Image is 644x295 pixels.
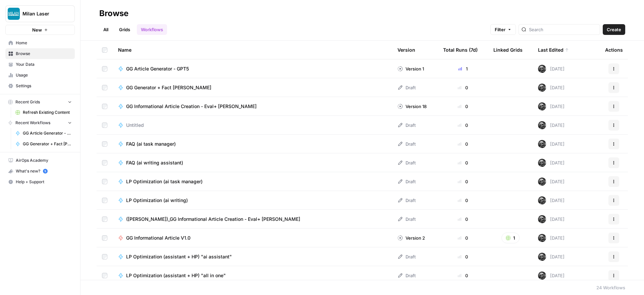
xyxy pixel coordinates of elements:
[5,155,75,166] a: AirOps Academy
[16,83,72,89] span: Settings
[5,118,75,128] button: Recent Workflows
[538,272,546,280] img: j9v4psfz38hvvwbq7vip6uz900fa
[16,72,72,78] span: Usage
[490,24,516,35] button: Filter
[397,197,416,204] div: Draft
[12,139,75,149] a: GG Generator + Fact [PERSON_NAME]
[443,253,483,260] div: 0
[118,159,387,166] a: FAQ (ai writing assistant)
[397,103,427,110] div: Version 18
[538,178,565,186] div: [DATE]
[397,235,425,241] div: Version 2
[538,159,565,167] div: [DATE]
[118,216,387,223] a: ([PERSON_NAME])_GG Informational Article Creation - Eval+ [PERSON_NAME]
[538,140,565,148] div: [DATE]
[538,84,565,92] div: [DATE]
[118,41,387,59] div: Name
[126,272,226,279] span: LP Optimization (assistant + HP) "all in one"
[6,166,74,176] div: What's new?
[397,65,424,72] div: Version 1
[126,216,300,223] span: ([PERSON_NAME])_GG Informational Article Creation - Eval+ [PERSON_NAME]
[126,197,188,204] span: LP Optimization (ai writing)
[538,65,565,73] div: [DATE]
[538,196,565,204] div: [DATE]
[126,65,189,72] span: GG Article Generator - GPT5
[443,235,483,241] div: 0
[538,121,546,129] img: j9v4psfz38hvvwbq7vip6uz900fa
[397,216,416,223] div: Draft
[5,25,75,35] button: New
[538,159,546,167] img: j9v4psfz38hvvwbq7vip6uz900fa
[538,84,546,92] img: j9v4psfz38hvvwbq7vip6uz900fa
[118,178,387,185] a: LP Optimization (ai task manager)
[529,26,597,33] input: Search
[126,253,232,260] span: LP Optimization (assistant + HP) "ai assistant"
[118,253,387,260] a: LP Optimization (assistant + HP) "ai assistant"
[126,122,144,129] span: Untitled
[118,103,387,110] a: GG Informational Article Creation - Eval+ [PERSON_NAME]
[493,41,523,59] div: Linked Grids
[23,130,72,136] span: GG Article Generator - GPT5
[5,177,75,187] button: Help + Support
[443,272,483,279] div: 0
[538,102,546,110] img: j9v4psfz38hvvwbq7vip6uz900fa
[115,24,134,35] a: Grids
[126,84,211,91] span: GG Generator + Fact [PERSON_NAME]
[126,178,203,185] span: LP Optimization (ai task manager)
[596,284,625,291] div: 24 Workflows
[137,24,167,35] a: Workflows
[5,97,75,107] button: Recent Grids
[126,159,183,166] span: FAQ (ai writing assistant)
[443,197,483,204] div: 0
[118,197,387,204] a: LP Optimization (ai writing)
[397,253,416,260] div: Draft
[603,24,625,35] button: Create
[118,141,387,147] a: FAQ (ai task manager)
[5,59,75,70] a: Your Data
[5,81,75,91] a: Settings
[16,179,72,185] span: Help + Support
[538,140,546,148] img: j9v4psfz38hvvwbq7vip6uz900fa
[443,122,483,129] div: 0
[538,253,565,261] div: [DATE]
[15,99,40,105] span: Recent Grids
[118,235,387,241] a: GG Informational Article V1.0
[538,234,565,242] div: [DATE]
[16,61,72,67] span: Your Data
[397,41,415,59] div: Version
[126,103,257,110] span: GG Informational Article Creation - Eval+ [PERSON_NAME]
[538,215,565,223] div: [DATE]
[397,272,416,279] div: Draft
[538,253,546,261] img: j9v4psfz38hvvwbq7vip6uz900fa
[443,84,483,91] div: 0
[32,27,42,33] span: New
[443,159,483,166] div: 0
[397,141,416,147] div: Draft
[118,122,387,129] a: Untitled
[538,234,546,242] img: j9v4psfz38hvvwbq7vip6uz900fa
[118,272,387,279] a: LP Optimization (assistant + HP) "all in one"
[99,8,128,19] div: Browse
[397,84,416,91] div: Draft
[23,141,72,147] span: GG Generator + Fact [PERSON_NAME]
[5,166,75,177] button: What's new? 5
[443,103,483,110] div: 0
[43,169,48,174] a: 5
[495,26,505,33] span: Filter
[443,141,483,147] div: 0
[443,65,483,72] div: 1
[12,128,75,139] a: GG Article Generator - GPT5
[397,178,416,185] div: Draft
[443,216,483,223] div: 0
[23,109,72,115] span: Refresh Existing Content
[16,157,72,163] span: AirOps Academy
[5,70,75,81] a: Usage
[538,41,569,59] div: Last Edited
[16,51,72,57] span: Browse
[605,41,623,59] div: Actions
[538,178,546,186] img: j9v4psfz38hvvwbq7vip6uz900fa
[538,102,565,110] div: [DATE]
[538,272,565,280] div: [DATE]
[397,122,416,129] div: Draft
[443,41,478,59] div: Total Runs (7d)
